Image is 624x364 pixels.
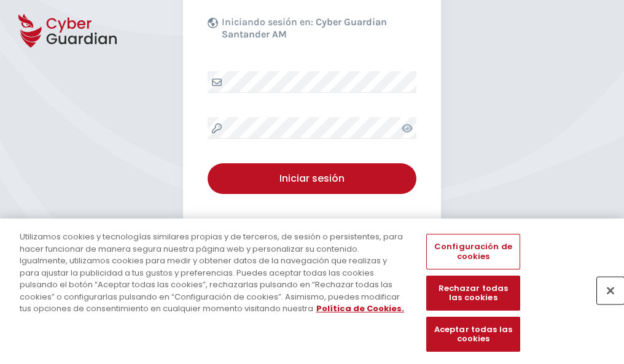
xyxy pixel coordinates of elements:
div: Iniciar sesión [217,171,407,186]
button: Rechazar todas las cookies [426,276,520,311]
a: Más información sobre su privacidad, se abre en una nueva pestaña [316,303,404,314]
button: Cerrar [597,277,624,304]
button: Aceptar todas las cookies [426,317,520,352]
button: Iniciar sesión [208,163,416,194]
div: Utilizamos cookies y tecnologías similares propias y de terceros, de sesión o persistentes, para ... [20,231,408,315]
button: Configuración de cookies, Abre el cuadro de diálogo del centro de preferencias. [426,234,520,269]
